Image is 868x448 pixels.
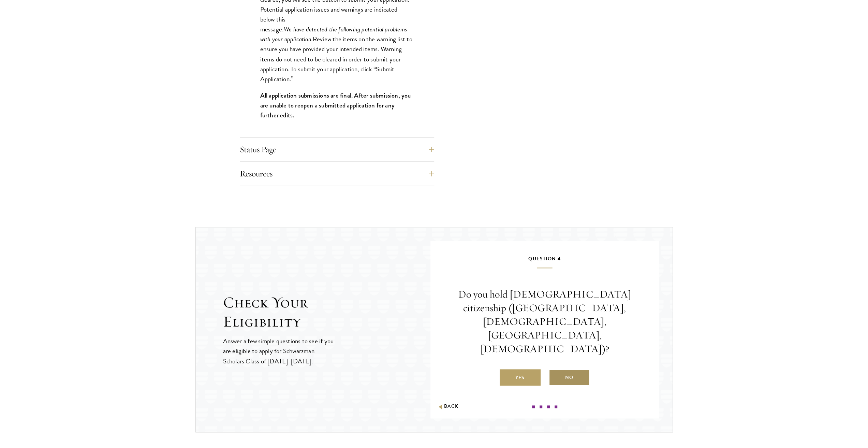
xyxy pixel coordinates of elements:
[240,165,434,182] button: Resources
[437,403,459,410] button: Back
[240,141,434,158] button: Status Page
[260,24,407,44] em: We have detected the following potential problems with your application.
[260,91,411,120] strong: All application submissions are final. After submission, you are unable to reopen a submitted app...
[549,369,590,386] label: No
[451,255,638,268] h5: Question 4
[223,336,335,366] p: Answer a few simple questions to see if you are eligible to apply for Schwarzman Scholars Class o...
[223,293,430,331] h2: Check Your Eligibility
[451,288,638,356] p: Do you hold [DEMOGRAPHIC_DATA] citizenship ([GEOGRAPHIC_DATA], [DEMOGRAPHIC_DATA], [GEOGRAPHIC_DA...
[500,369,541,386] label: Yes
